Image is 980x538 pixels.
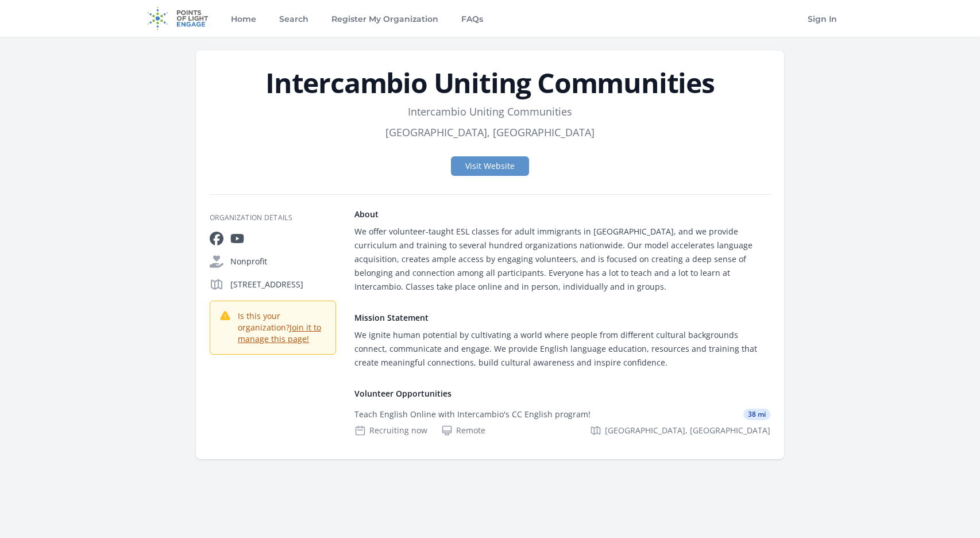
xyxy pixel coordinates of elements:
dd: [GEOGRAPHIC_DATA], [GEOGRAPHIC_DATA] [385,124,595,140]
span: 38 mi [743,409,770,420]
h3: Organization Details [210,213,336,222]
dd: Intercambio Uniting Communities [408,103,572,120]
a: Visit Website [451,156,529,176]
a: Join it to manage this page!​ [238,322,321,344]
h1: Intercambio Uniting Communities [210,69,770,97]
div: Recruiting now [354,425,427,436]
h4: About [354,209,770,220]
div: We ignite human potential by cultivating a world where people from different cultural backgrounds... [354,328,770,370]
span: [GEOGRAPHIC_DATA], [GEOGRAPHIC_DATA] [605,425,770,436]
p: Is this your organization? [238,310,326,345]
div: We offer volunteer-taught ESL classes for adult immigrants in [GEOGRAPHIC_DATA], and we provide c... [354,225,770,294]
h4: Mission Statement [354,312,770,324]
p: Nonprofit [230,256,336,267]
p: [STREET_ADDRESS] [230,279,336,290]
a: Teach English Online with Intercambio's CC English program! 38 mi Recruiting now Remote [GEOGRAPH... [350,399,775,445]
div: Teach English Online with Intercambio's CC English program! [354,409,591,420]
h4: Volunteer Opportunities [354,388,770,399]
div: Remote [441,425,485,436]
